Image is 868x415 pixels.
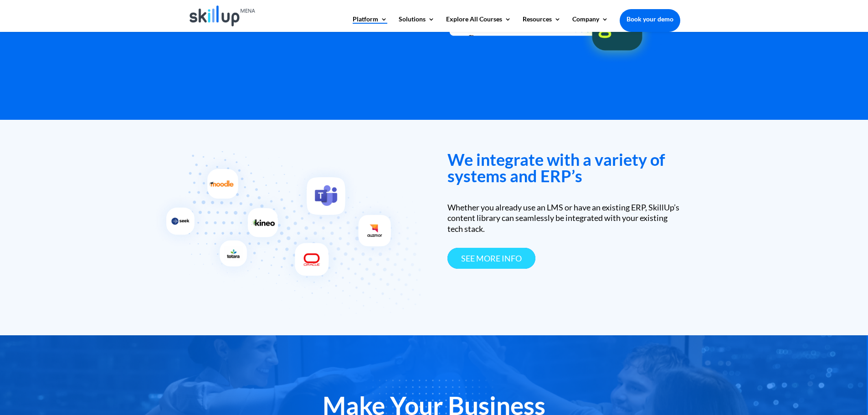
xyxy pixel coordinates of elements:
img: Integrate with your existing LMS - SkillUp MENA [149,149,265,282]
img: Skillup Mena [190,5,256,26]
iframe: Chat Widget [822,371,868,415]
a: see more info [447,248,535,269]
a: Resources [523,16,561,31]
img: Integrate with communication tools - SkillUp MENA [290,160,406,261]
a: Explore All Courses [446,16,511,31]
div: Whether you already use an LMS or have an existing ERP, SkillUp’s content library can seamlessly ... [447,202,680,234]
img: Integrate with existing ERP's - SkillUp MENA [230,186,346,289]
a: Book your demo [620,9,680,29]
a: Company [572,16,608,31]
a: Solutions [399,16,435,31]
a: Platform [353,16,387,31]
h3: We integrate with a variety of systems and ERP’s [447,151,680,189]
